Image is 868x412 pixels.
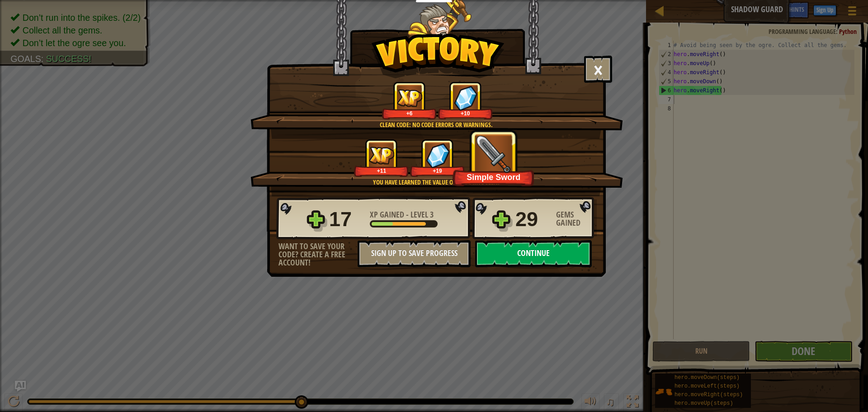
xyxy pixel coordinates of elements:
[412,167,463,174] div: +19
[356,167,407,174] div: +11
[475,240,592,267] button: Continue
[329,205,364,234] div: 17
[370,211,434,219] div: -
[556,211,597,227] div: Gems Gained
[293,178,579,187] div: You have learned the value of not being seen.
[371,33,505,79] img: Victory
[358,240,471,267] button: Sign Up to Save Progress
[475,135,513,173] img: New Item
[426,143,449,168] img: Gems Gained
[455,172,532,182] div: Simple Sword
[409,209,430,220] span: Level
[370,209,406,220] span: XP Gained
[454,85,477,110] img: Gems Gained
[369,147,394,164] img: XP Gained
[430,209,434,220] span: 3
[584,56,612,83] button: ×
[293,120,579,129] div: Clean code: no code errors or warnings.
[384,110,435,117] div: +6
[397,89,422,107] img: XP Gained
[440,110,491,117] div: +10
[515,205,551,234] div: 29
[278,242,358,267] div: Want to save your code? Create a free account!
